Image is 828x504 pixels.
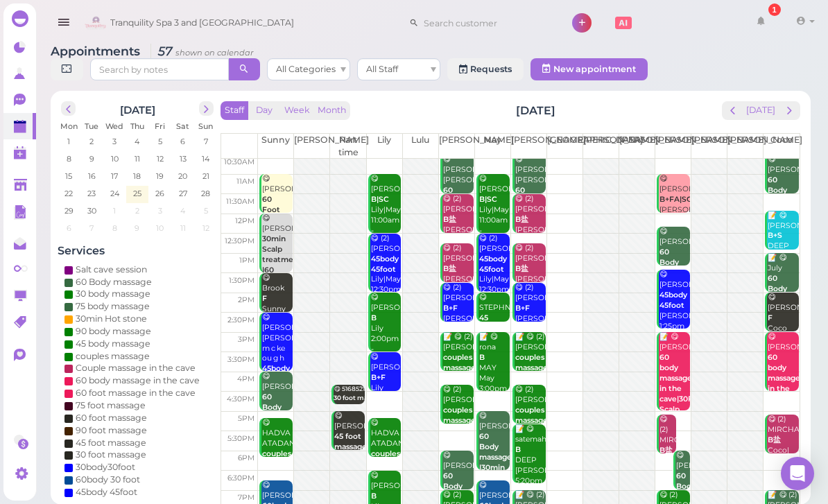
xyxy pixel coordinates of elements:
[202,135,209,148] span: 7
[659,446,673,455] b: B盐
[51,44,144,58] span: Appointments
[105,121,123,131] span: Wed
[66,135,71,148] span: 1
[768,435,781,444] b: B盐
[479,313,512,343] b: 45 body massage
[76,313,147,325] div: 30min Hot stone
[478,234,510,316] div: 😋 (2) [PERSON_NAME] Lily|May 12:30pm - 2:00pm
[515,194,546,277] div: 😋 (2) [PERSON_NAME] [PERSON_NAME]|[PERSON_NAME] 11:30am - 12:30pm
[515,353,548,372] b: couples massage
[447,58,524,80] a: Requests
[76,449,146,461] div: 30 foot massage
[109,187,121,200] span: 24
[154,187,166,200] span: 26
[110,170,119,182] span: 17
[767,253,798,356] div: 📝 😋 July Deep Coco 1:00pm - 2:00pm
[225,236,255,245] span: 12:30pm
[226,197,255,206] span: 11:30am
[262,449,295,469] b: couples massage
[262,294,267,303] b: F
[261,174,293,267] div: 😋 [PERSON_NAME] Sunny 11:00am - 12:00pm
[659,290,687,310] b: 45body 45foot
[86,205,98,217] span: 30
[76,387,196,399] div: 60 foot massage in the cave
[224,157,255,166] span: 10:30am
[371,313,377,322] b: B
[515,186,548,216] b: 60 Body massage
[76,325,151,338] div: 90 body massage
[443,304,458,313] b: B+F
[179,135,187,148] span: 6
[261,273,293,345] div: 😋 Brook Sunny 1:30pm - 2:30pm
[366,134,402,159] th: Lily
[76,412,147,424] div: 60 foot massage
[76,338,150,350] div: 45 body massage
[515,304,530,313] b: B+F
[370,352,402,424] div: 😋 [PERSON_NAME] Lily 3:30pm - 4:30pm
[722,101,743,120] button: prev
[419,12,553,34] input: Search customer
[727,134,764,159] th: [PERSON_NAME]
[229,276,255,285] span: 1:30pm
[133,135,141,148] span: 4
[86,187,97,200] span: 23
[276,64,336,74] span: All Categories
[88,135,95,148] span: 2
[515,283,546,365] div: 😋 (2) [PERSON_NAME] [PERSON_NAME]|[PERSON_NAME] 1:45pm - 2:45pm
[659,247,692,277] b: 60 Body massage
[768,313,773,322] b: F
[442,243,474,326] div: 😋 (2) [PERSON_NAME] [PERSON_NAME]|[PERSON_NAME] 12:45pm - 1:45pm
[553,64,636,74] span: New appointment
[175,48,254,58] small: shown on calendar
[61,101,76,116] button: prev
[239,256,255,265] span: 1pm
[515,332,546,456] div: 📝 😋 (2) [PERSON_NAME] paid $120 zelle [PERSON_NAME]|[PERSON_NAME] 3:00pm - 4:00pm
[515,445,521,454] b: B
[438,134,474,159] th: [PERSON_NAME]
[371,373,386,382] b: B+F
[179,205,187,217] span: 4
[76,399,146,412] div: 75 foot massage
[261,214,293,338] div: 😋 [PERSON_NAME] Sunny 12:00pm - 1:30pm
[120,101,155,116] h2: [DATE]
[65,222,73,234] span: 6
[112,205,117,217] span: 1
[110,3,294,42] span: Tranquility Spa 3 and [GEOGRAPHIC_DATA]
[768,3,781,16] div: 1
[479,254,507,274] b: 45body 45foot
[619,134,655,159] th: [PERSON_NAME]
[313,101,350,120] button: Month
[238,493,255,502] span: 7pm
[768,231,782,240] b: B+S
[87,170,97,182] span: 16
[111,222,119,234] span: 8
[768,353,818,403] b: 60 body massage in the cave|30Facial
[155,121,165,131] span: Fri
[659,195,692,204] b: B+FA|SC
[200,187,212,200] span: 28
[111,135,118,148] span: 3
[65,153,73,165] span: 8
[227,315,255,324] span: 2:30pm
[133,222,141,234] span: 9
[443,186,476,216] b: 60 Body massage
[515,385,546,478] div: 😋 (2) [PERSON_NAME] [PERSON_NAME]|[PERSON_NAME] 4:20pm - 5:20pm
[238,295,255,304] span: 2pm
[478,332,510,415] div: 📝 😋 rona MAY May 3:00pm - 4:30pm
[132,170,142,182] span: 18
[178,187,189,200] span: 27
[221,101,248,120] button: Staff
[155,222,165,234] span: 10
[130,121,144,131] span: Thu
[764,134,800,159] th: Coco
[199,101,214,116] button: next
[443,215,456,224] b: B盐
[179,222,187,234] span: 11
[516,103,555,119] h2: [DATE]
[442,332,474,456] div: 📝 😋 (2) [PERSON_NAME] paid $120 zelle [PERSON_NAME]|[PERSON_NAME] 3:00pm - 4:00pm
[442,283,474,365] div: 😋 (2) [PERSON_NAME] [PERSON_NAME]|[PERSON_NAME] 1:45pm - 2:45pm
[157,205,164,217] span: 3
[63,205,75,217] span: 29
[767,332,798,446] div: 😋 [PERSON_NAME] Coco 3:00pm - 4:30pm
[531,58,648,80] button: New appointment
